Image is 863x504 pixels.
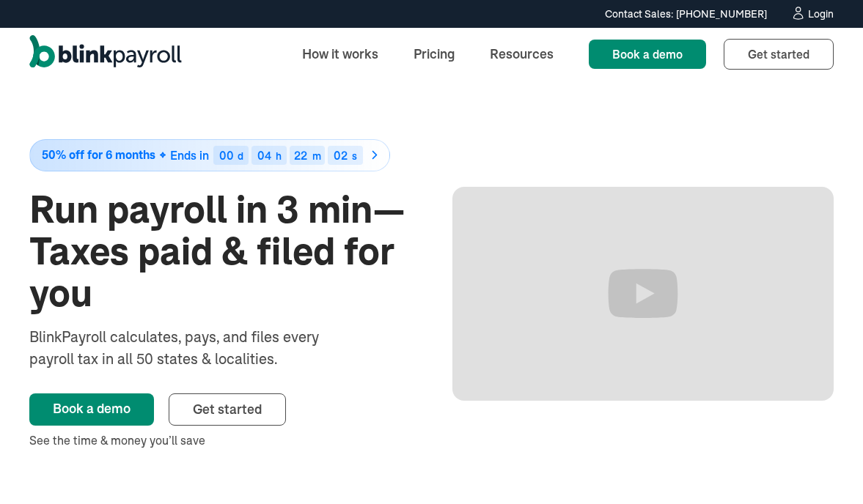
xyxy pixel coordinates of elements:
[790,6,834,22] a: Login
[612,47,683,62] span: Book a demo
[724,39,834,70] a: Get started
[169,393,286,426] a: Get started
[478,38,565,70] a: Resources
[290,38,390,70] a: How it works
[352,151,357,161] div: s
[170,148,209,163] span: Ends in
[29,393,154,426] a: Book a demo
[29,35,182,73] a: home
[238,151,243,161] div: d
[29,189,411,315] h1: Run payroll in 3 min—Taxes paid & filed for you
[589,40,706,69] a: Book a demo
[312,151,321,161] div: m
[402,38,466,70] a: Pricing
[452,187,834,401] iframe: Run Payroll in 3 min with BlinkPayroll
[276,151,282,161] div: h
[219,148,234,163] span: 00
[257,148,271,163] span: 04
[334,148,348,163] span: 02
[29,326,358,370] div: BlinkPayroll calculates, pays, and files every payroll tax in all 50 states & localities.
[808,9,834,19] div: Login
[42,149,155,161] span: 50% off for 6 months
[193,401,262,418] span: Get started
[29,431,411,449] div: See the time & money you’ll save
[605,7,767,22] div: Contact Sales: [PHONE_NUMBER]
[748,47,809,62] span: Get started
[294,148,307,163] span: 22
[29,139,411,171] a: 50% off for 6 monthsEnds in00d04h22m02s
